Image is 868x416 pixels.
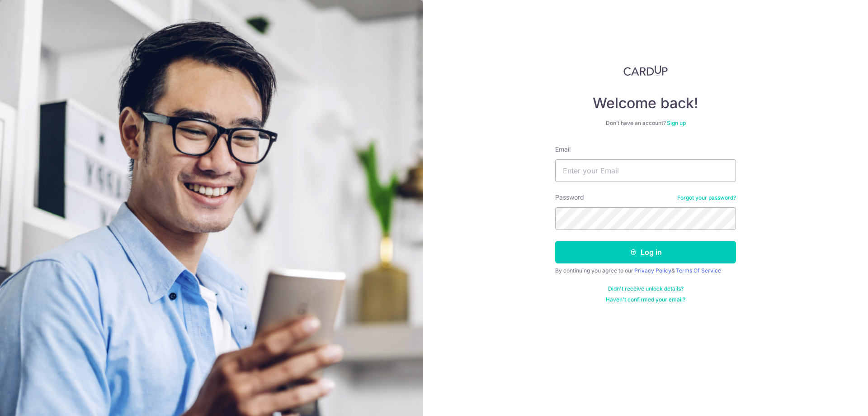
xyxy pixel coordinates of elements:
button: Log in [555,241,736,263]
a: Didn't receive unlock details? [608,285,684,292]
a: Privacy Policy [634,267,671,274]
a: Forgot your password? [677,194,736,201]
input: Enter your Email [555,159,736,182]
h4: Welcome back! [555,94,736,112]
label: Email [555,145,571,154]
img: CardUp Logo [623,65,668,76]
div: Don’t have an account? [555,120,736,127]
a: Sign up [667,120,686,126]
a: Terms Of Service [676,267,721,274]
div: By continuing you agree to our & [555,267,736,274]
a: Haven't confirmed your email? [606,296,685,303]
label: Password [555,193,584,202]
